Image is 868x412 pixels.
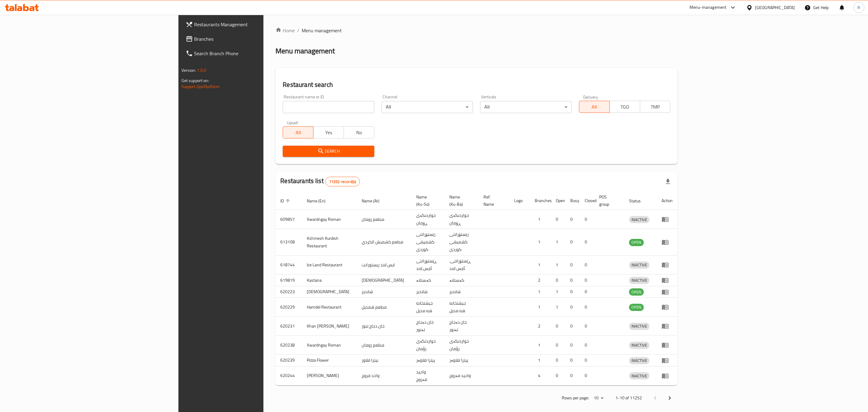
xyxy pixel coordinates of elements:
[662,216,673,223] div: Menu
[565,336,580,355] td: 0
[302,355,357,366] td: Pizza Flower
[583,95,598,99] label: Delivery
[857,4,860,11] span: R
[629,261,649,268] span: INACTIVE
[530,336,551,355] td: 1
[629,277,649,284] span: INACTIVE
[411,366,445,385] td: واحید فەروج
[565,229,580,255] td: 0
[316,128,341,137] span: Yes
[562,394,589,402] p: Rows per page:
[629,288,644,296] div: OPEN
[582,103,607,111] span: All
[275,192,678,385] table: enhanced table
[629,342,649,349] span: INACTIVE
[640,101,671,113] button: TMP
[307,197,333,204] span: Name (En)
[565,366,580,385] td: 0
[662,322,673,330] div: Menu
[580,286,594,298] td: 0
[325,177,360,186] div: Total records count
[629,216,649,223] span: INACTIVE
[662,239,673,246] div: Menu
[302,298,357,317] td: Hamdel Restaurant
[449,193,471,208] span: Name (Ku-Ba)
[662,277,673,284] div: Menu
[530,192,551,210] th: Branches
[530,210,551,229] td: 1
[280,197,292,204] span: ID
[615,394,642,402] p: 1-10 of 11252
[629,197,649,204] span: Status
[181,17,323,32] a: Restaurants Management
[302,286,357,298] td: [DEMOGRAPHIC_DATA]
[411,210,445,229] td: خواردنگەی ڕۆمان
[283,146,374,157] button: Search
[580,298,594,317] td: 0
[629,239,644,246] span: OPEN
[662,261,673,268] div: Menu
[662,288,673,296] div: Menu
[579,101,610,113] button: All
[580,274,594,286] td: 0
[325,179,360,185] span: 11252 record(s)
[302,255,357,274] td: Ice Land Restaurant
[551,255,565,274] td: 1
[411,298,445,317] td: جيشتخانه هه مديل
[275,27,678,34] nav: breadcrumb
[580,255,594,274] td: 0
[629,304,644,311] span: OPEN
[580,355,594,366] td: 0
[411,286,445,298] td: شانديز
[657,192,678,210] th: Action
[551,286,565,298] td: 1
[445,317,479,336] td: خان دەجاج تەنور
[591,394,606,403] div: Rows per page:
[287,120,298,125] label: Upsell
[565,192,580,210] th: Busy
[629,323,649,330] div: INACTIVE
[357,298,411,317] td: مطعم همديل
[302,210,357,229] td: Xwardngay Roman
[662,303,673,311] div: Menu
[411,255,445,274] td: ڕێستۆرانتی ئایس لاند
[181,83,220,90] a: Support.OpsPlatform
[530,229,551,255] td: 1
[280,176,360,186] h2: Restaurants list
[313,126,344,138] button: Yes
[629,357,649,364] span: INACTIVE
[411,274,445,286] td: کەستانە
[357,317,411,336] td: خان دجاج تنور
[445,298,479,317] td: جيشتخانه هه مديل
[357,366,411,385] td: واحد فروج
[445,255,479,274] td: .ڕێستۆرانتی ئایس لاند
[580,192,594,210] th: Closed
[357,274,411,286] td: [DEMOGRAPHIC_DATA]
[530,366,551,385] td: 4
[580,210,594,229] td: 0
[580,317,594,336] td: 0
[357,286,411,298] td: شانديز
[551,210,565,229] td: 0
[530,274,551,286] td: 2
[302,229,357,255] td: Kshmesh Kurdish Restaurant
[283,101,374,113] input: Search for restaurant name or ID..
[580,229,594,255] td: 0
[662,372,673,379] div: Menu
[285,128,311,137] span: All
[288,147,370,155] span: Search
[302,274,357,286] td: Kastana
[629,239,644,246] div: OPEN
[629,277,649,284] div: INACTIVE
[445,274,479,286] td: کەستانە
[551,317,565,336] td: 0
[302,366,357,385] td: [PERSON_NAME]
[565,317,580,336] td: 0
[302,317,357,336] td: Khan [PERSON_NAME]
[690,4,727,11] div: Menu-management
[629,372,649,379] span: INACTIVE
[357,210,411,229] td: مطعم رومان
[445,286,479,298] td: شانديز
[580,366,594,385] td: 0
